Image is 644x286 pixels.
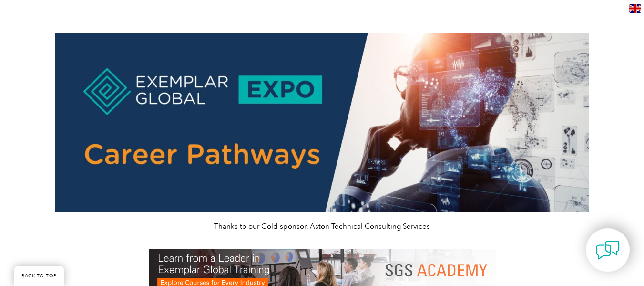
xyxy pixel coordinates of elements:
img: career pathways [55,33,589,212]
p: Thanks to our Gold sponsor, Aston Technical Consulting Services [55,221,589,232]
img: contact-chat.png [596,238,620,262]
a: BACK TO TOP [14,266,64,286]
img: en [629,4,641,13]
